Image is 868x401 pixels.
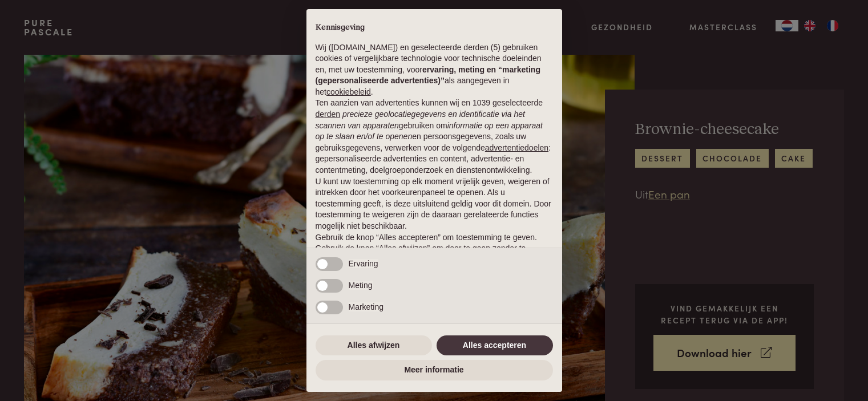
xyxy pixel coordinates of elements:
p: Wij ([DOMAIN_NAME]) en geselecteerde derden (5) gebruiken cookies of vergelijkbare technologie vo... [316,42,553,98]
a: cookiebeleid [326,87,371,96]
p: Ten aanzien van advertenties kunnen wij en 1039 geselecteerde gebruiken om en persoonsgegevens, z... [316,98,553,176]
span: Ervaring [349,259,378,268]
p: U kunt uw toestemming op elk moment vrijelijk geven, weigeren of intrekken door het voorkeurenpan... [316,176,553,232]
span: Meting [349,281,373,290]
em: precieze geolocatiegegevens en identificatie via het scannen van apparaten [316,110,525,130]
button: derden [316,109,341,120]
strong: ervaring, meting en “marketing (gepersonaliseerde advertenties)” [316,65,540,86]
button: advertentiedoelen [485,143,548,154]
p: Gebruik de knop “Alles accepteren” om toestemming te geven. Gebruik de knop “Alles afwijzen” om d... [316,232,553,266]
button: Meer informatie [316,360,553,380]
h2: Kennisgeving [316,23,553,33]
button: Alles accepteren [437,335,553,356]
em: informatie op een apparaat op te slaan en/of te openen [316,121,543,141]
span: Marketing [349,302,383,311]
button: Alles afwijzen [316,335,432,356]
